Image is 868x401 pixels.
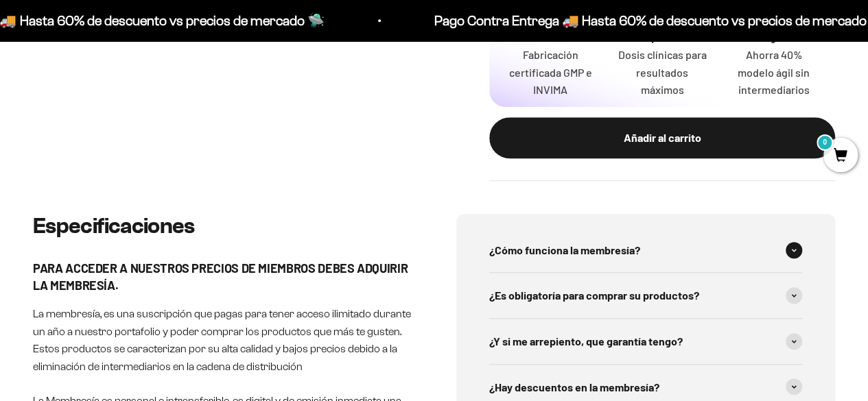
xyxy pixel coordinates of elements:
[16,93,284,117] div: Reseñas de otros clientes
[489,241,640,259] span: ¿Cómo funciona la membresía?
[817,134,833,151] mark: 0
[489,287,699,304] span: ¿Es obligatoría para comprar su productos?
[33,305,412,375] p: La membresía, es una suscripción que pagas para tener acceso ilimitado durante un año a nuestro p...
[489,332,683,350] span: ¿Y si me arrepiento, que garantía tengo?
[617,46,707,99] p: Dosis clínicas para resultados máximos
[16,147,284,171] div: Un video del producto
[489,228,803,273] summary: ¿Cómo funciona la membresía?
[16,120,284,144] div: Una promoción especial
[16,65,284,89] div: Más información sobre los ingredientes
[823,149,858,164] a: 0
[33,214,412,238] h2: Especificaciones
[506,46,596,99] p: Fabricación certificada GMP e INVIMA
[489,273,803,318] summary: ¿Es obligatoría para comprar su productos?
[729,46,819,99] p: Ahorra 40% modelo ágil sin intermediarios
[517,129,808,147] div: Añadir al carrito
[33,260,408,293] strong: PARA ACCEDER A NUESTROS PRECIOS DE MIEMBROS DEBES ADQUIRIR LA MEMBRESÍA.
[489,378,659,396] span: ¿Hay descuentos en la membresía?
[16,175,284,199] div: Un mejor precio
[489,319,803,364] summary: ¿Y si me arrepiento, que garantía tengo?
[223,206,284,229] button: Enviar
[16,22,284,53] p: ¿Qué te haría sentir más seguro de comprar este producto?
[489,117,835,158] button: Añadir al carrito
[224,206,283,229] span: Enviar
